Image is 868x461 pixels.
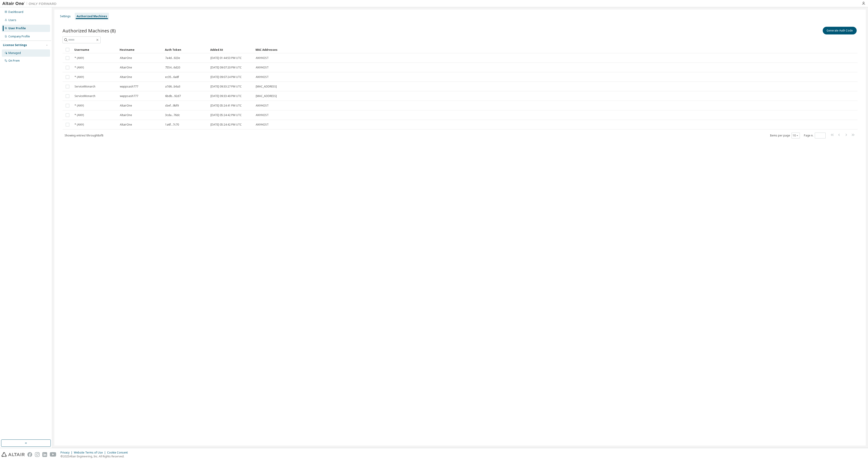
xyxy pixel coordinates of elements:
[1,452,25,457] img: altair_logo.svg
[165,123,179,126] span: 1a6f...7c70
[75,104,84,107] span: * (ANY)
[50,452,56,457] img: youtube.svg
[256,104,269,107] span: ANYHOST
[60,454,130,458] p: © 2025 Altair Engineering, Inc. All Rights Reserved.
[2,1,59,6] img: Altair One
[65,133,103,137] span: Showing entries 1 through 8 of 8
[823,27,857,34] button: Generate Auth Code
[27,452,32,457] img: facebook.svg
[8,10,23,14] div: Dashboard
[60,15,71,18] div: Settings
[74,46,116,53] div: Username
[165,94,181,98] span: 6bdb...92d7
[63,27,116,34] span: Authorized Machines (8)
[165,113,180,117] span: 3cda...76dc
[256,94,277,98] span: [MAC_ADDRESS]
[8,51,21,55] div: Managed
[107,451,130,454] div: Cookie Consent
[42,452,47,457] img: linkedin.svg
[75,94,95,98] span: ServiceMonarch
[210,85,242,88] span: [DATE] 09:33:27 PM UTC
[75,113,84,117] span: * (ANY)
[210,75,242,79] span: [DATE] 09:07:24 PM UTC
[120,104,132,107] span: AltairOne
[256,75,269,79] span: ANYHOST
[210,46,252,53] div: Added At
[8,27,26,30] div: User Profile
[165,56,180,60] span: 7a4d...923e
[256,66,269,69] span: ANYHOST
[75,75,84,79] span: * (ANY)
[8,18,16,22] div: Users
[256,113,269,117] span: ANYHOST
[210,123,242,126] span: [DATE] 05:24:42 PM UTC
[256,56,269,60] span: ANYHOST
[120,46,161,53] div: Hostname
[3,43,27,47] div: License Settings
[8,59,20,63] div: On Prem
[165,46,207,53] div: Auth Token
[165,85,180,88] span: a7d6...b6a3
[120,85,138,88] span: wappsash777
[165,75,179,79] span: ec35...6a8f
[75,56,84,60] span: * (ANY)
[75,66,84,69] span: * (ANY)
[120,75,132,79] span: AltairOne
[165,66,180,69] span: 7554...6d20
[793,134,799,137] button: 10
[256,85,277,88] span: [MAC_ADDRESS]
[120,123,132,126] span: AltairOne
[770,133,800,138] span: Items per page
[210,66,242,69] span: [DATE] 09:07:20 PM UTC
[75,85,95,88] span: ServiceMonarch
[75,123,84,126] span: * (ANY)
[256,123,269,126] span: ANYHOST
[74,451,107,454] div: Website Terms of Use
[804,133,826,138] span: Page n.
[8,35,30,38] div: Company Profile
[210,113,242,117] span: [DATE] 05:24:42 PM UTC
[120,94,138,98] span: wappsash777
[77,15,107,18] div: Authorized Machines
[35,452,40,457] img: instagram.svg
[210,56,242,60] span: [DATE] 01:44:53 PM UTC
[120,56,132,60] span: AltairOne
[210,94,242,98] span: [DATE] 09:33:40 PM UTC
[120,66,132,69] span: AltairOne
[256,46,810,53] div: MAC Addresses
[210,104,242,107] span: [DATE] 05:24:41 PM UTC
[120,113,132,117] span: AltairOne
[60,451,74,454] div: Privacy
[165,104,179,107] span: cbef...9bf9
